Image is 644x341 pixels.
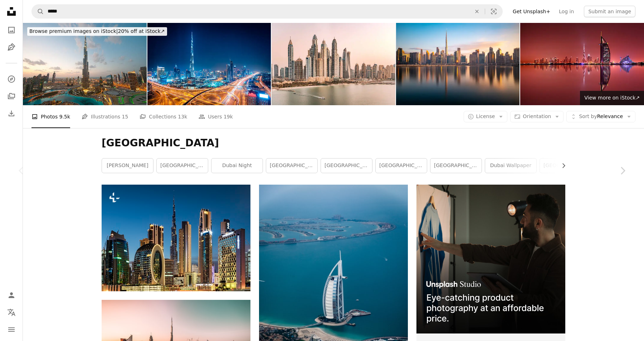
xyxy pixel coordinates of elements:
[584,6,635,17] button: Submit an image
[4,322,19,337] button: Menu
[27,27,167,36] div: 20% off at iStock ↗
[579,113,623,120] span: Relevance
[566,111,635,122] button: Sort byRelevance
[31,4,503,19] form: Find visuals sitewide
[4,72,19,86] a: Explore
[396,23,520,105] img: Long Exposure of The Business Bay Dubai City Skyline at Twilight, United Arab Emirates
[520,23,644,105] img: Dubai skyline reflection, Dubai, United Arab Emirates
[29,28,118,34] span: Browse premium images on iStock |
[102,235,250,241] a: DUBAI, United Arab Emirates – November 08, 2021: A fascinating cityscape of skyscrapers in Dubai,...
[430,159,482,173] a: [GEOGRAPHIC_DATA]
[147,23,271,105] img: Dubai downtown skyline, Dubai, United Arab Emirates
[4,23,19,37] a: Photos
[557,159,565,173] button: scroll list to the right
[266,159,317,173] a: [GEOGRAPHIC_DATA]
[4,106,19,121] a: Download History
[4,40,19,54] a: Illustrations
[211,159,263,173] a: dubai night
[555,6,578,17] a: Log in
[469,5,485,18] button: Clear
[464,111,508,122] button: License
[508,6,555,17] a: Get Unsplash+
[102,159,153,173] a: [PERSON_NAME]
[82,105,128,128] a: Illustrations 15
[23,23,147,105] img: City lights in Dubai at sunset
[140,105,187,128] a: Collections 13k
[23,23,171,40] a: Browse premium images on iStock|20% off at iStock↗
[4,305,19,320] button: Language
[376,159,427,173] a: [GEOGRAPHIC_DATA]
[178,113,187,121] span: 13k
[601,136,644,205] a: Next
[510,111,563,122] button: Orientation
[584,95,640,101] span: View more on iStock ↗
[4,89,19,103] a: Collections
[272,23,395,105] img: Dubai Marina Skyscraper
[485,5,502,18] button: Visual search
[102,185,250,291] img: DUBAI, United Arab Emirates – November 08, 2021: A fascinating cityscape of skyscrapers in Dubai,...
[122,113,128,121] span: 15
[580,91,644,105] a: View more on iStock↗
[32,5,44,18] button: Search Unsplash
[416,185,565,333] img: file-1715714098234-25b8b4e9d8faimage
[199,105,233,128] a: Users 19k
[259,293,408,299] a: Burj Al-Arab, Dubai
[540,159,591,173] a: [GEOGRAPHIC_DATA]
[485,159,536,173] a: dubai wallpaper
[321,159,372,173] a: [GEOGRAPHIC_DATA] skyline
[4,288,19,302] a: Log in / Sign up
[579,113,597,119] span: Sort by
[224,113,233,121] span: 19k
[157,159,208,173] a: [GEOGRAPHIC_DATA]
[523,113,551,119] span: Orientation
[102,137,565,150] h1: [GEOGRAPHIC_DATA]
[476,113,495,119] span: License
